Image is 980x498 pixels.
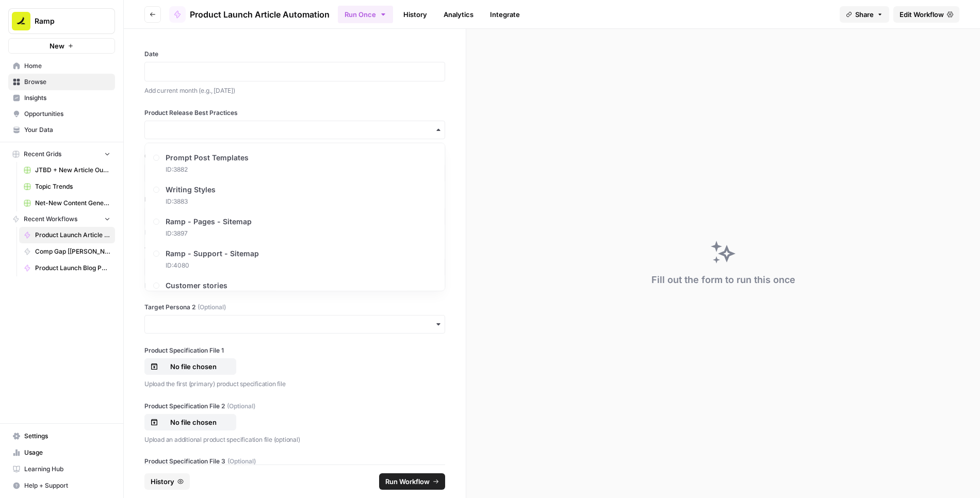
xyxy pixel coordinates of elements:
a: History [397,6,433,23]
span: Ramp - Support - Sitemap [166,248,259,259]
a: Edit Workflow [893,6,959,23]
button: New [8,38,115,54]
span: Product Launch Article Automation [190,8,330,21]
span: Learning Hub [24,464,110,474]
a: Browse [8,74,115,90]
span: ID: 3897 [166,229,252,238]
a: Integrate [484,6,526,23]
button: History [144,473,190,490]
span: ID: 3883 [166,197,216,206]
span: Prompt Post Templates [166,153,249,163]
label: Product Specification File 3 [144,457,445,466]
button: Run Workflow [379,473,445,490]
button: Share [840,6,889,23]
span: Browse [24,77,110,87]
span: Usage [24,448,110,457]
span: Your Data [24,125,110,135]
span: Share [855,9,874,20]
span: JTBD + New Article Output [35,165,110,175]
a: Learning Hub [8,461,115,477]
button: Workspace: Ramp [8,8,115,34]
p: Upload an additional product specification file (optional) [144,435,445,445]
div: Fill out the form to run this once [651,273,795,287]
button: Run Once [338,6,393,23]
button: Recent Grids [8,146,115,162]
span: (Optional) [227,402,255,411]
span: History [151,476,174,487]
label: Product Release Best Practices [144,108,445,118]
span: ID: 3882 [166,165,249,174]
p: No file chosen [160,417,226,427]
label: Date [144,49,445,59]
span: Comp Gap [[PERSON_NAME]'s Vers] [35,247,110,256]
button: Recent Workflows [8,211,115,227]
span: Settings [24,431,110,441]
a: Comp Gap [[PERSON_NAME]'s Vers] [19,243,115,260]
span: (Optional) [198,303,226,312]
span: Home [24,61,110,71]
a: Home [8,58,115,74]
a: Product Launch Blog Post - QA [19,260,115,276]
span: ID: 4080 [166,261,259,270]
span: Net-New Content Generator - Grid Template [35,198,110,208]
a: Opportunities [8,106,115,122]
a: Net-New Content Generator - Grid Template [19,195,115,211]
span: (Optional) [227,457,256,466]
span: Help + Support [24,481,110,490]
a: Usage [8,444,115,461]
p: No file chosen [160,361,226,372]
img: Ramp Logo [12,12,30,30]
a: Your Data [8,122,115,138]
button: No file chosen [144,414,236,430]
span: Run Workflow [385,476,430,487]
a: Product Launch Article Automation [19,227,115,243]
label: Product Specification File 2 [144,402,445,411]
span: Recent Grids [24,150,61,159]
span: Product Launch Blog Post - QA [35,263,110,273]
a: Settings [8,428,115,444]
a: Product Launch Article Automation [169,6,330,23]
a: Insights [8,90,115,106]
span: New [50,41,64,51]
button: No file chosen [144,358,236,375]
p: Add current month (e.g., [DATE]) [144,86,445,96]
span: Product Launch Article Automation [35,230,110,240]
span: Recent Workflows [24,214,77,224]
span: Customer stories [166,280,227,291]
label: Target Persona 2 [144,303,445,312]
a: Analytics [437,6,480,23]
p: Upload the first (primary) product specification file [144,379,445,389]
span: Writing Styles [166,185,216,195]
label: Product Specification File 1 [144,346,445,355]
a: Topic Trends [19,178,115,195]
a: JTBD + New Article Output [19,162,115,178]
button: Help + Support [8,477,115,494]
span: Edit Workflow [900,9,944,20]
span: Insights [24,93,110,103]
span: Ramp [35,16,97,26]
span: Ramp - Pages - Sitemap [166,217,252,227]
span: Opportunities [24,109,110,119]
span: Topic Trends [35,182,110,191]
